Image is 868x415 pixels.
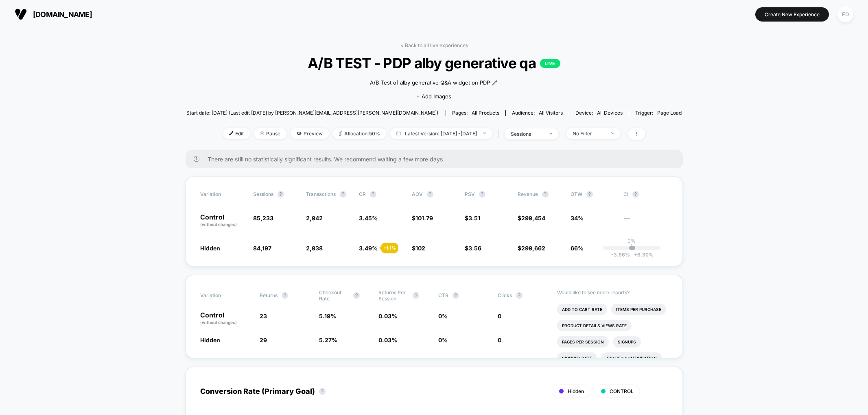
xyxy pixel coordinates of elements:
li: Pages Per Session [557,336,609,348]
span: --- [623,216,668,228]
span: 85,233 [253,215,273,222]
span: | [496,128,505,140]
span: 29 [260,337,267,343]
li: Product Details Views Rate [557,320,632,331]
span: 34% [571,215,584,222]
span: CTR [438,292,448,298]
span: CR [359,191,366,197]
span: + [634,252,637,258]
span: 3.45 % [359,215,378,222]
span: 6.30 % [630,252,654,258]
button: ? [353,292,360,299]
span: Allocation: 50% [333,128,386,139]
p: 0% [627,238,636,244]
div: Pages: [452,110,499,116]
span: 0 % [438,313,448,319]
span: 2,942 [306,215,323,222]
p: Control [200,214,245,228]
span: Variation [200,289,245,302]
span: 5.19 % [319,313,336,319]
span: Sessions [253,191,273,197]
span: There are still no statistically significant results. We recommend waiting a few more days [208,156,667,163]
span: -3.86 % [611,252,630,258]
span: Hidden [200,337,220,343]
button: ? [282,292,288,299]
span: Page Load [657,110,682,116]
span: 299,662 [521,245,545,252]
div: + 1.1 % [381,243,398,253]
span: 5.27 % [319,337,337,343]
span: 101.79 [415,215,433,222]
span: $ [518,245,545,252]
button: ? [586,191,593,198]
span: $ [412,215,433,222]
img: rebalance [339,131,342,136]
button: ? [370,191,376,198]
span: All Visitors [539,110,563,116]
img: Visually logo [15,8,27,20]
span: 0 % [438,337,448,343]
img: end [611,133,614,134]
button: ? [427,191,433,198]
div: FD [837,7,853,22]
span: Hidden [200,245,220,252]
button: ? [319,388,326,395]
span: 0 [498,337,501,343]
img: edit [229,131,233,135]
span: Pause [254,128,286,139]
p: LIVE [540,59,560,68]
button: ? [516,292,523,299]
span: AOV [412,191,423,197]
span: Transactions [306,191,336,197]
div: sessions [511,131,543,137]
span: 299,454 [521,215,545,222]
span: 102 [415,245,425,252]
span: 3.56 [468,245,481,252]
a: < Back to all live experiences [400,42,468,48]
span: 0 [498,313,501,319]
div: Trigger: [635,110,682,116]
button: ? [453,292,459,299]
span: CI [623,191,668,198]
span: Edit [223,128,250,139]
li: Avg Session Duration [601,352,662,364]
button: [DOMAIN_NAME] [12,8,94,21]
span: 0.03 % [378,337,397,343]
span: Returns [260,292,278,298]
span: OTW [571,191,615,198]
button: ? [542,191,549,198]
span: Start date: [DATE] (Last edit [DATE] by [PERSON_NAME][EMAIL_ADDRESS][PERSON_NAME][DOMAIN_NAME]) [186,110,438,116]
span: Latest Version: [DATE] - [DATE] [390,128,492,139]
button: ? [340,191,346,198]
span: PSV [465,191,475,197]
span: $ [518,215,545,222]
span: Variation [200,191,245,198]
span: Device: [569,110,629,116]
button: Create New Experience [755,7,829,22]
img: end [483,133,486,134]
span: 0.03 % [378,313,397,319]
span: $ [465,215,480,222]
span: A/B Test of alby generative Q&A widget on PDP [370,79,490,87]
div: Audience: [512,110,563,116]
span: $ [412,245,425,252]
button: ? [278,191,284,198]
span: Clicks [498,292,512,298]
img: end [260,131,264,135]
li: Signups Rate [557,352,597,364]
button: ? [413,292,419,299]
span: 3.49 % [359,245,378,252]
li: Add To Cart Rate [557,304,607,315]
span: 66% [571,245,584,252]
p: | [631,244,632,250]
span: [DOMAIN_NAME] [33,10,92,19]
button: ? [632,191,639,198]
li: Items Per Purchase [611,304,666,315]
span: Hidden [568,388,584,394]
span: Preview [291,128,329,139]
span: all products [472,110,499,116]
img: calendar [396,131,401,135]
img: end [549,133,552,135]
span: + Add Images [416,93,451,100]
li: Signups [613,336,641,348]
